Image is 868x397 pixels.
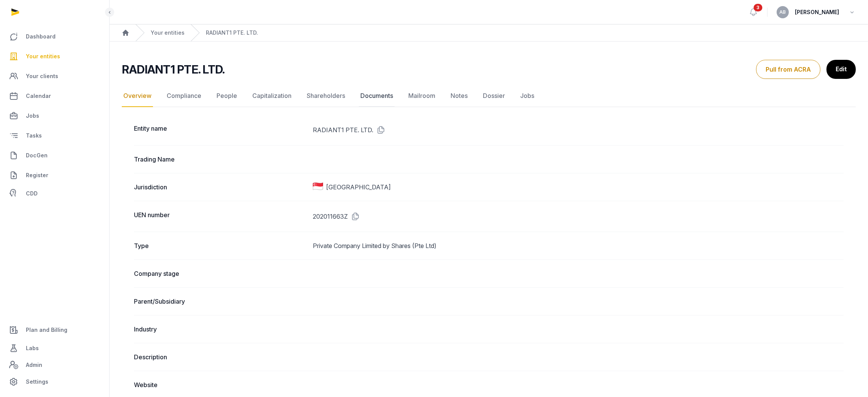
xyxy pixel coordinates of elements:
[754,4,763,11] span: 3
[6,126,103,145] a: Tasks
[134,297,307,306] dt: Parent/Subsidiary
[122,85,153,107] a: Overview
[313,210,844,223] dd: 202011663Z
[134,155,307,164] dt: Trading Name
[407,85,437,107] a: Mailroom
[6,67,103,85] a: Your clients
[26,189,38,198] span: CDD
[26,377,48,386] span: Settings
[305,85,347,107] a: Shareholders
[122,62,225,76] h2: RADIANT1 PTE. LTD.
[6,373,103,391] a: Settings
[251,85,293,107] a: Capitalization
[134,269,307,278] dt: Company stage
[26,344,39,353] span: Labs
[6,146,103,165] a: DocGen
[122,85,856,107] nav: Tabs
[777,6,789,18] button: AB
[326,182,391,192] span: [GEOGRAPHIC_DATA]
[6,186,103,201] a: CDD
[6,321,103,339] a: Plan and Billing
[6,107,103,125] a: Jobs
[134,124,307,136] dt: Entity name
[165,85,203,107] a: Compliance
[134,241,307,250] dt: Type
[26,360,42,370] span: Admin
[449,85,469,107] a: Notes
[134,182,307,192] dt: Jurisdiction
[215,85,239,107] a: People
[6,27,103,46] a: Dashboard
[26,171,48,180] span: Register
[6,339,103,357] a: Labs
[26,325,67,335] span: Plan and Billing
[481,85,506,107] a: Dossier
[26,151,48,160] span: DocGen
[6,357,103,373] a: Admin
[795,8,839,17] span: [PERSON_NAME]
[134,352,307,362] dt: Description
[827,60,856,79] a: Edit
[780,10,786,14] span: AB
[26,91,51,101] span: Calendar
[26,131,42,140] span: Tasks
[206,29,258,37] a: RADIANT1 PTE. LTD.
[756,60,820,79] button: Pull from ACRA
[151,29,185,37] a: Your entities
[134,380,307,389] dt: Website
[26,111,39,120] span: Jobs
[26,72,58,81] span: Your clients
[359,85,395,107] a: Documents
[134,210,307,223] dt: UEN number
[6,87,103,105] a: Calendar
[313,124,844,136] dd: RADIANT1 PTE. LTD.
[26,52,60,61] span: Your entities
[6,166,103,184] a: Register
[110,24,868,42] nav: Breadcrumb
[134,325,307,334] dt: Industry
[519,85,536,107] a: Jobs
[6,47,103,66] a: Your entities
[26,32,56,41] span: Dashboard
[313,241,844,250] dd: Private Company Limited by Shares (Pte Ltd)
